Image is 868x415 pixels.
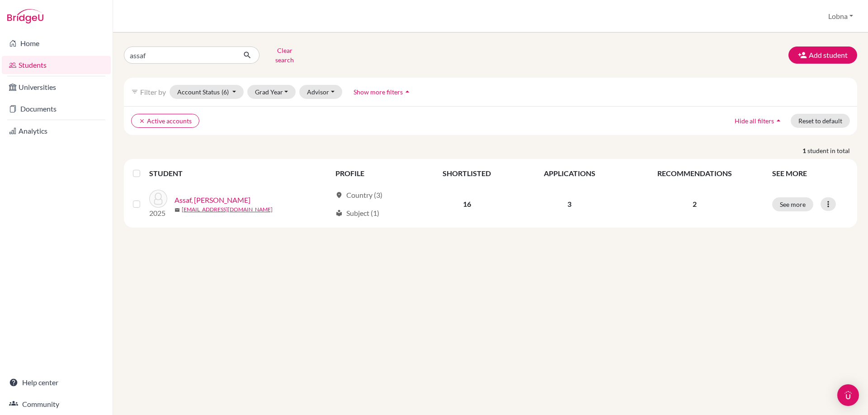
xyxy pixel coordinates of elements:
th: SEE MORE [767,163,854,184]
button: Hide all filtersarrow_drop_up [727,114,791,128]
a: Home [2,34,111,52]
span: Show more filters [354,88,403,96]
td: 16 [417,184,517,224]
th: SHORTLISTED [417,163,517,184]
span: Hide all filters [735,117,774,125]
i: arrow_drop_up [774,116,783,125]
i: clear [139,118,145,124]
i: arrow_drop_up [403,87,412,96]
a: Documents [2,100,111,118]
a: Help center [2,373,111,392]
span: Filter by [140,88,166,96]
a: Students [2,56,111,74]
span: location_on [335,191,343,199]
span: local_library [335,210,343,217]
strong: 1 [802,146,807,155]
span: mail [175,207,180,213]
button: clearActive accounts [131,114,199,128]
img: Assaf, Farida Ahmed [149,190,167,208]
th: RECOMMENDATIONS [623,163,767,184]
a: Universities [2,78,111,96]
td: 3 [517,184,622,224]
i: filter_list [131,88,138,95]
span: (6) [222,88,229,96]
span: student in total [807,146,857,155]
a: [EMAIL_ADDRESS][DOMAIN_NAME] [182,205,273,214]
img: Bridge-U [7,9,43,23]
a: Community [2,395,111,413]
th: PROFILE [330,163,417,184]
div: Subject (1) [335,208,379,219]
a: Analytics [2,122,111,140]
th: STUDENT [149,163,330,184]
button: Account Status(6) [170,85,244,99]
button: Reset to default [791,114,850,128]
a: Assaf, [PERSON_NAME] [175,195,250,205]
th: APPLICATIONS [517,163,622,184]
p: 2025 [149,208,167,219]
button: Advisor [299,85,342,99]
button: Clear search [259,43,310,67]
button: Add student [788,47,857,64]
div: Country (3) [335,190,382,201]
input: Find student by name... [124,47,236,64]
button: Show more filtersarrow_drop_up [346,85,420,99]
button: Lobna [824,8,857,25]
p: 2 [628,199,761,210]
button: See more [772,197,813,211]
button: Grad Year [247,85,296,99]
div: Open Intercom Messenger [837,384,859,406]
